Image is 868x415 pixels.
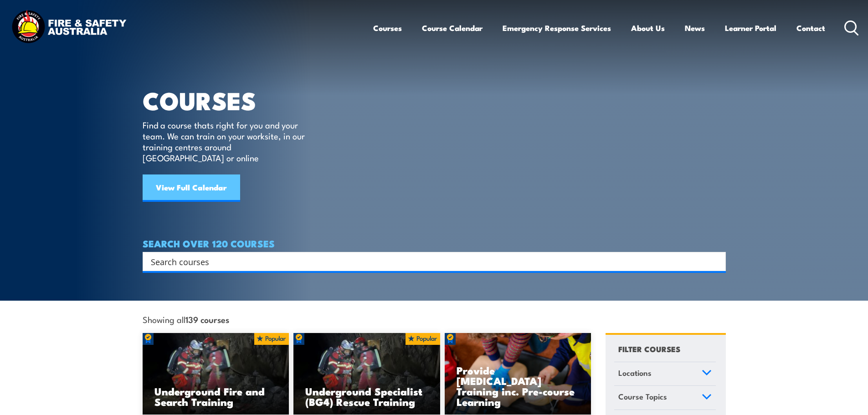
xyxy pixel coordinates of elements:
[445,333,591,415] img: Low Voltage Rescue and Provide CPR
[143,238,726,248] h4: SEARCH OVER 120 COURSES
[422,16,483,40] a: Course Calendar
[445,333,591,415] a: Provide [MEDICAL_DATA] Training inc. Pre-course Learning
[618,367,652,379] span: Locations
[685,16,705,40] a: News
[305,386,428,407] h3: Underground Specialist (BG4) Rescue Training
[457,365,580,407] h3: Provide [MEDICAL_DATA] Training inc. Pre-course Learning
[154,386,277,407] h3: Underground Fire and Search Training
[143,333,289,415] img: Underground mine rescue
[631,16,665,40] a: About Us
[373,16,402,40] a: Courses
[143,333,289,415] a: Underground Fire and Search Training
[725,16,776,40] a: Learner Portal
[710,255,723,268] button: Search magnifier button
[503,16,611,40] a: Emergency Response Services
[293,333,440,415] a: Underground Specialist (BG4) Rescue Training
[614,362,716,386] a: Locations
[618,390,667,403] span: Course Topics
[293,333,440,415] img: Underground mine rescue
[153,255,708,268] form: Search form
[618,343,680,355] h4: FILTER COURSES
[185,313,229,325] strong: 139 courses
[614,386,716,410] a: Course Topics
[796,16,825,40] a: Contact
[143,174,240,202] a: View Full Calendar
[143,89,318,111] h1: COURSES
[143,314,229,324] span: Showing all
[143,119,309,163] p: Find a course thats right for you and your team. We can train on your worksite, in our training c...
[151,255,706,268] input: Search input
